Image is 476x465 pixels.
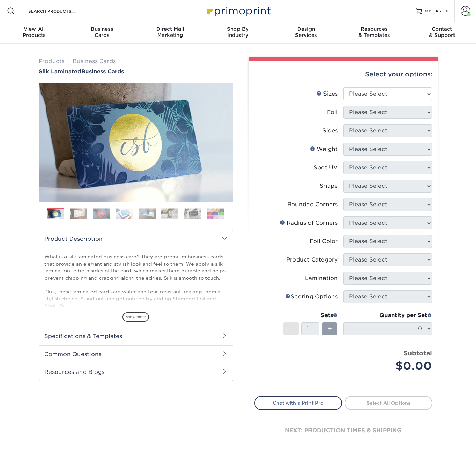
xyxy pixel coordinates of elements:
span: MY CART [425,8,444,14]
a: BusinessCards [68,22,136,44]
img: Business Cards 06 [161,208,178,219]
div: Lamination [305,274,338,282]
h1: Business Cards [39,68,233,75]
img: Business Cards 05 [139,208,156,219]
span: Design [272,26,340,32]
span: - [289,324,292,334]
strong: Subtotal [404,349,432,357]
h2: Common Questions [39,345,233,363]
a: Products [39,58,64,65]
img: Business Cards 07 [184,208,201,219]
div: Industry [204,26,272,38]
a: Direct MailMarketing [136,22,204,44]
div: & Support [408,26,476,38]
img: Business Cards 04 [116,208,133,219]
h2: Product Description [39,230,233,248]
div: Foil [327,108,338,116]
span: + [328,324,332,334]
div: Select your options: [254,61,432,87]
img: Business Cards 03 [93,208,110,219]
img: Business Cards 01 [47,206,64,223]
div: Services [272,26,340,38]
div: $0.00 [348,358,432,374]
a: Silk LaminatedBusiness Cards [39,68,233,75]
h2: Resources and Blogs [39,363,233,381]
a: DesignServices [272,22,340,44]
div: & Templates [340,26,408,38]
a: Select All Options [345,396,432,410]
span: show more [122,312,149,322]
div: Scoring Options [285,293,338,301]
div: Spot UV [314,164,338,172]
h2: Specifications & Templates [39,327,233,345]
span: Shop By [204,26,272,32]
div: Quantity per Set [343,311,432,320]
div: Product Category [286,256,338,264]
div: Shape [320,182,338,190]
div: Foil Color [309,237,338,245]
span: Silk Laminated [39,68,81,75]
div: next: production times & shipping [254,410,432,451]
img: Primoprint [204,3,272,18]
a: Resources& Templates [340,22,408,44]
div: Cards [68,26,136,38]
a: Contact& Support [408,22,476,44]
a: Business Cards [73,58,116,65]
p: What is a silk laminated business card? They are premium business cards that provide an elegant a... [44,253,227,365]
div: Marketing [136,26,204,38]
span: Direct Mail [136,26,204,32]
img: Business Cards 02 [70,208,87,219]
div: Sizes [316,90,338,98]
div: Weight [310,145,338,153]
span: 0 [446,9,449,13]
div: Sides [322,127,338,135]
div: Radius of Corners [280,219,338,227]
div: Sets [283,311,338,320]
input: SEARCH PRODUCTS..... [28,7,94,15]
span: Business [68,26,136,32]
a: Shop ByIndustry [204,22,272,44]
span: Resources [340,26,408,32]
img: Silk Laminated 01 [39,45,233,240]
img: Business Cards 08 [207,208,224,219]
span: Contact [408,26,476,32]
div: Rounded Corners [287,200,338,209]
a: Chat with a Print Pro [254,396,342,410]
